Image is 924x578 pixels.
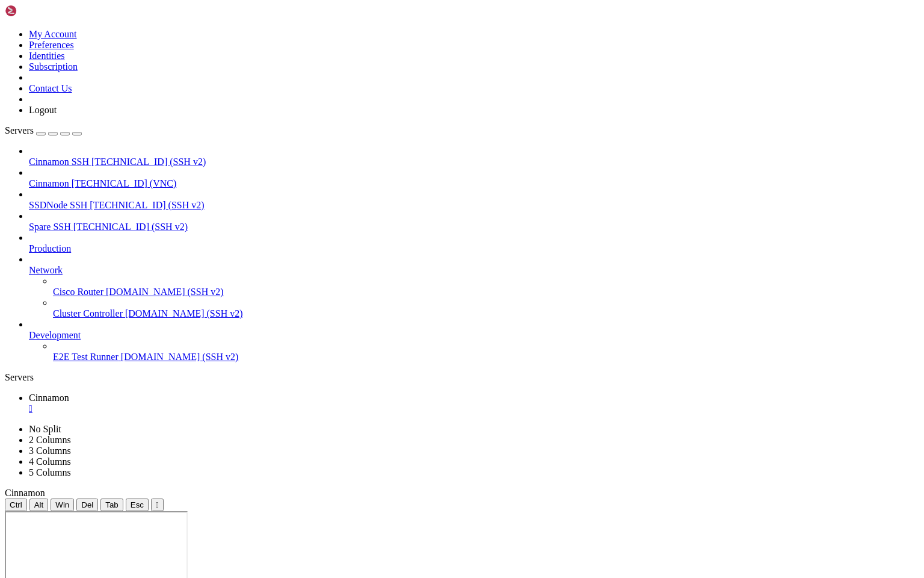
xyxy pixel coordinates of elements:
[29,222,919,232] a: Spare SSH [TECHNICAL_ID] (SSH v2)
[29,157,89,167] span: Cinnamon SSH
[53,297,919,319] li: Cluster Controller [DOMAIN_NAME] (SSH v2)
[156,500,159,509] div: 
[53,341,919,362] li: E2E Test Runner [DOMAIN_NAME] (SSH v2)
[29,456,71,467] a: 4 Columns
[29,146,919,167] li: Cinnamon SSH [TECHNICAL_ID] (SSH v2)
[106,287,224,297] span: [DOMAIN_NAME] (SSH v2)
[53,352,119,362] span: E2E Test Runner
[29,265,63,275] span: Network
[29,265,919,276] a: Network
[29,393,919,414] a: Cinnamon
[121,352,239,362] span: [DOMAIN_NAME] (SSH v2)
[29,467,71,477] a: 5 Columns
[126,499,149,511] button: Esc
[105,500,119,509] span: Tab
[5,488,45,498] span: Cinnamon
[51,499,74,511] button: Win
[34,500,44,509] span: Alt
[29,29,77,39] a: My Account
[73,222,188,232] span: [TECHNICAL_ID] (SSH v2)
[5,499,27,511] button: Ctrl
[131,500,144,509] span: Esc
[29,232,919,254] li: Production
[29,189,919,211] li: SSDNode SSH [TECHNICAL_ID] (SSH v2)
[29,200,87,210] span: SSDNode SSH
[5,5,74,17] img: Shellngn
[29,222,71,232] span: Spare SSH
[76,499,98,511] button: Del
[29,330,919,341] a: Development
[29,243,919,254] a: Production
[29,424,61,434] a: No Split
[29,40,74,50] a: Preferences
[5,125,82,135] a: Servers
[10,500,22,509] span: Ctrl
[29,200,919,211] a: SSDNode SSH [TECHNICAL_ID] (SSH v2)
[53,287,103,297] span: Cisco Router
[29,319,919,362] li: Development
[90,200,204,210] span: [TECHNICAL_ID] (SSH v2)
[29,243,71,253] span: Production
[72,178,177,188] span: [TECHNICAL_ID] (VNC)
[29,446,71,456] a: 3 Columns
[29,167,919,189] li: Cinnamon [TECHNICAL_ID] (VNC)
[29,83,72,93] a: Contact Us
[29,157,919,167] a: Cinnamon SSH [TECHNICAL_ID] (SSH v2)
[29,254,919,319] li: Network
[53,308,123,319] span: Cluster Controller
[29,51,65,61] a: Identities
[29,499,49,511] button: Alt
[29,211,919,232] li: Spare SSH [TECHNICAL_ID] (SSH v2)
[29,403,919,414] a: 
[29,178,919,189] a: Cinnamon [TECHNICAL_ID] (VNC)
[151,499,164,511] button: 
[125,308,243,319] span: [DOMAIN_NAME] (SSH v2)
[29,330,81,340] span: Development
[29,393,69,403] span: Cinnamon
[29,61,78,72] a: Subscription
[5,125,34,135] span: Servers
[55,500,69,509] span: Win
[29,435,71,445] a: 2 Columns
[5,372,919,383] div: Servers
[53,276,919,297] li: Cisco Router [DOMAIN_NAME] (SSH v2)
[29,105,57,115] a: Logout
[81,500,93,509] span: Del
[100,499,123,511] button: Tab
[91,157,206,167] span: [TECHNICAL_ID] (SSH v2)
[53,287,919,297] a: Cisco Router [DOMAIN_NAME] (SSH v2)
[53,352,919,362] a: E2E Test Runner [DOMAIN_NAME] (SSH v2)
[29,178,69,188] span: Cinnamon
[53,308,919,319] a: Cluster Controller [DOMAIN_NAME] (SSH v2)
